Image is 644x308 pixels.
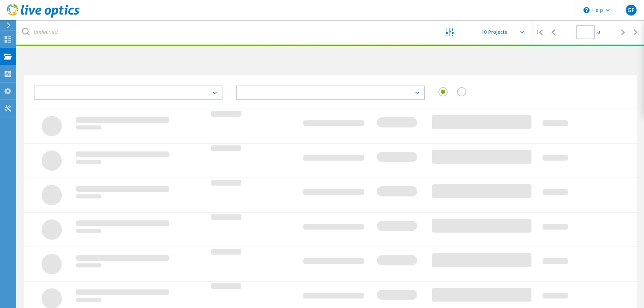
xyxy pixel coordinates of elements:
div: | [630,20,644,44]
span: of [596,30,600,35]
div: | [532,20,546,44]
input: undefined [17,20,425,44]
svg: \n [583,7,590,13]
span: GF [627,7,635,13]
a: Live Optics Dashboard [7,14,79,19]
